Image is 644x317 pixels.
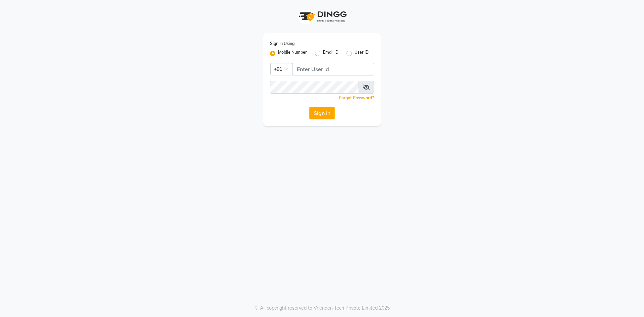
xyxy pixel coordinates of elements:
input: Username [270,81,359,94]
label: Email ID [323,49,338,57]
img: logo1.svg [295,7,349,27]
input: Username [292,63,374,75]
label: User ID [355,49,369,57]
label: Mobile Number [278,49,307,57]
button: Sign In [309,107,335,119]
label: Sign In Using: [270,41,296,47]
a: Forgot Password? [339,95,374,100]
